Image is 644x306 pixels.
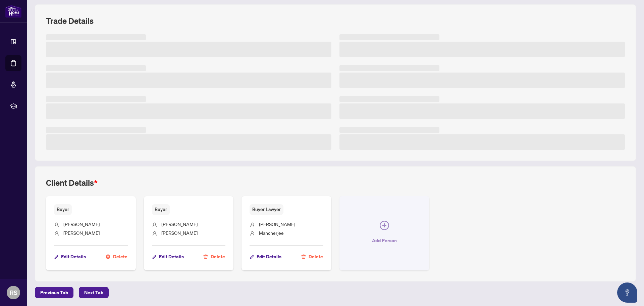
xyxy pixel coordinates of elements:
[259,221,295,227] span: [PERSON_NAME]
[105,251,128,262] button: Delete
[84,287,103,298] span: Next Tab
[10,288,17,297] span: RS
[46,177,98,188] h2: Client Details
[63,221,100,227] span: [PERSON_NAME]
[40,287,68,298] span: Previous Tab
[203,251,225,262] button: Delete
[46,15,625,26] h2: Trade Details
[301,251,323,262] button: Delete
[380,221,389,230] span: plus-circle
[54,251,86,262] button: Edit Details
[161,221,198,227] span: [PERSON_NAME]
[113,251,127,262] span: Delete
[211,251,225,262] span: Delete
[250,204,283,215] span: Buyer Lawyer
[617,282,637,303] button: Open asap
[339,196,429,270] button: Add Person
[159,251,184,262] span: Edit Details
[5,5,21,17] img: logo
[259,230,284,236] span: Mancherjee
[152,251,184,262] button: Edit Details
[372,235,397,246] span: Add Person
[309,251,323,262] span: Delete
[79,287,109,298] button: Next Tab
[257,251,281,262] span: Edit Details
[250,251,282,262] button: Edit Details
[63,230,100,236] span: [PERSON_NAME]
[35,287,73,298] button: Previous Tab
[152,204,170,215] span: Buyer
[161,230,198,236] span: [PERSON_NAME]
[61,251,86,262] span: Edit Details
[54,204,72,215] span: Buyer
